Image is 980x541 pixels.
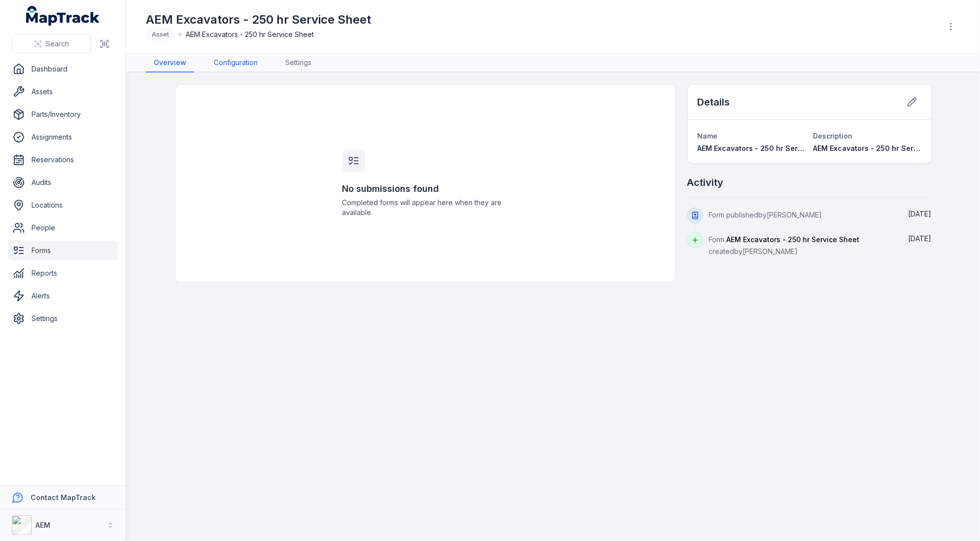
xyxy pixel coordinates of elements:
[8,241,118,260] a: Forms
[909,234,932,243] span: [DATE]
[8,263,118,283] a: Reports
[8,127,118,147] a: Assignments
[8,309,118,328] a: Settings
[813,132,853,140] span: Description
[186,30,314,39] span: AEM Excavators - 250 hr Service Sheet
[206,54,266,72] a: Configuration
[277,54,319,72] a: Settings
[709,211,822,219] span: Form published by [PERSON_NAME]
[8,82,118,102] a: Assets
[8,195,118,215] a: Locations
[727,235,860,244] span: AEM Excavators - 250 hr Service Sheet
[12,35,91,53] button: Search
[342,198,508,217] span: Completed forms will appear here when they are available.
[8,150,118,170] a: Reservations
[8,218,118,238] a: People
[698,132,718,140] span: Name
[687,176,724,189] h2: Activity
[813,144,951,152] span: AEM Excavators - 250 hr Service Sheet
[35,521,50,529] strong: AEM
[698,95,730,109] h2: Details
[31,493,96,502] strong: Contact MapTrack
[909,210,932,218] time: 12/09/2025, 2:53:20 pm
[146,28,175,41] div: Asset
[46,39,69,49] span: Search
[8,286,118,306] a: Alerts
[8,59,118,79] a: Dashboard
[909,210,932,218] span: [DATE]
[146,12,371,28] h1: AEM Excavators - 250 hr Service Sheet
[342,182,508,196] h3: No submissions found
[26,6,100,26] a: MapTrack
[146,54,194,72] a: Overview
[909,234,932,243] time: 12/09/2025, 2:30:28 pm
[8,105,118,124] a: Parts/Inventory
[709,235,860,255] span: Form created by [PERSON_NAME]
[8,173,118,192] a: Audits
[698,144,836,152] span: AEM Excavators - 250 hr Service Sheet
